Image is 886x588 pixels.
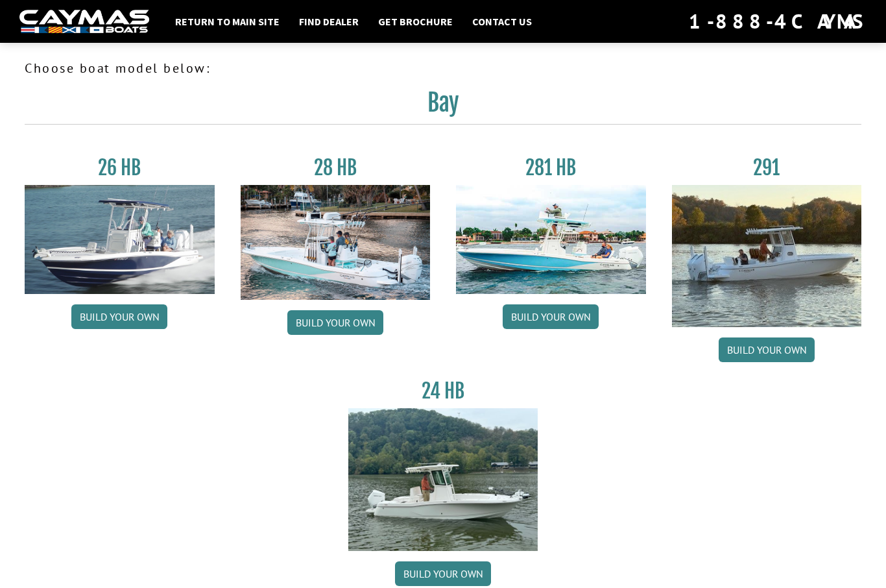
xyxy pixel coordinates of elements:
[241,156,431,180] h3: 28 HB
[672,185,862,327] img: 291_Thumbnail.jpg
[19,10,149,34] img: white-logo-c9c8dbefe5ff5ceceb0f0178aa75bf4bb51f6bca0971e226c86eb53dfe498488.png
[719,337,815,362] a: Build your own
[25,88,861,125] h2: Bay
[456,185,646,294] img: 28-hb-twin.jpg
[25,185,215,294] img: 26_new_photo_resized.jpg
[456,156,646,180] h3: 281 HB
[293,13,365,30] a: Find Dealer
[169,13,286,30] a: Return to main site
[689,7,867,36] div: 1-888-4CAYMAS
[672,156,862,180] h3: 291
[71,304,167,329] a: Build your own
[503,304,599,329] a: Build your own
[287,310,383,335] a: Build your own
[25,156,215,180] h3: 26 HB
[25,58,861,78] p: Choose boat model below:
[395,561,491,586] a: Build your own
[372,13,459,30] a: Get Brochure
[241,185,431,300] img: 28_hb_thumbnail_for_caymas_connect.jpg
[466,13,538,30] a: Contact Us
[348,408,538,550] img: 24_HB_thumbnail.jpg
[348,379,538,403] h3: 24 HB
